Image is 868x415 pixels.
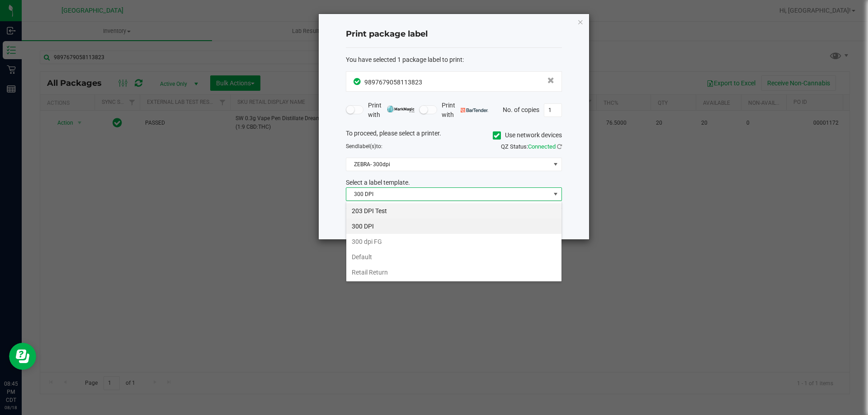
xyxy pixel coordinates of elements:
span: QZ Status: [501,143,562,150]
h4: Print package label [346,28,562,40]
span: 300 DPI [346,188,550,201]
img: mark_magic_cybra.png [387,106,415,112]
span: No. of copies [503,106,539,113]
img: bartender.png [461,108,488,112]
iframe: Resource center [9,343,36,370]
span: Print with [442,101,488,120]
li: Default [346,249,561,265]
div: To proceed, please select a printer. [339,129,569,142]
li: 300 DPI [346,219,561,234]
li: 300 dpi FG [346,234,561,249]
div: : [346,55,562,65]
div: Select a label template. [339,178,569,187]
span: label(s) [358,143,376,149]
span: You have selected 1 package label to print [346,56,462,63]
label: Use network devices [493,131,562,140]
span: ZEBRA- 300dpi [346,158,550,171]
span: Connected [528,143,556,150]
li: 203 DPI Test [346,203,561,219]
span: Send to: [346,143,382,149]
li: Retail Return [346,265,561,280]
span: Print with [368,101,415,120]
span: 9897679058113823 [364,79,422,86]
span: In Sync [354,77,362,86]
